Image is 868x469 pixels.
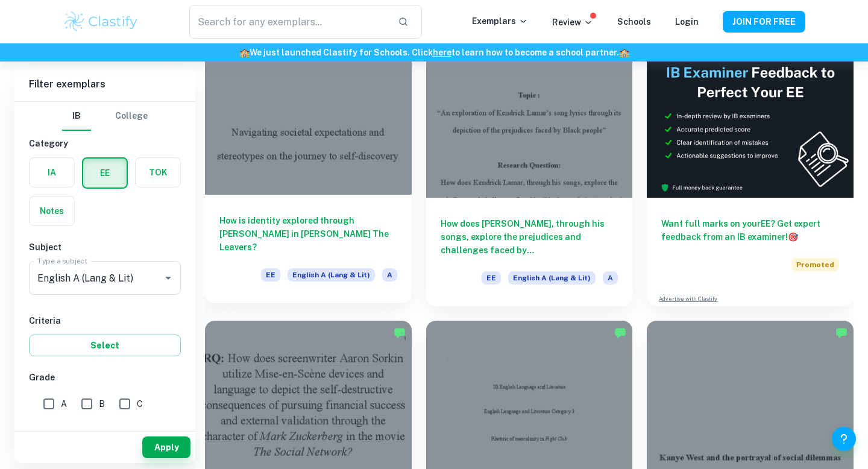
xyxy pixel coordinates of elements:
[791,258,839,271] span: Promoted
[482,271,501,285] span: EE
[37,256,87,266] label: Type a subject
[136,158,180,187] button: TOK
[30,158,74,187] button: IA
[142,436,190,458] button: Apply
[617,17,651,27] a: Schools
[83,159,127,187] button: EE
[508,271,596,285] span: English A (Lang & Lit)
[29,314,181,327] h6: Criteria
[14,68,195,101] h6: Filter exemplars
[659,295,717,303] a: Advertise with Clastify
[426,43,633,306] a: How does [PERSON_NAME], through his songs, explore the prejudices and challenges faced by [DEMOGR...
[61,397,67,411] span: A
[382,268,397,282] span: A
[160,269,177,286] button: Open
[29,335,181,356] button: Select
[832,427,856,451] button: Help and Feedback
[63,10,139,34] img: Clastify logo
[723,11,805,33] button: JOIN FOR FREE
[619,48,629,57] span: 🏫
[62,102,148,131] div: Filter type choice
[614,327,626,339] img: Marked
[62,102,91,131] button: IB
[394,327,406,339] img: Marked
[99,397,105,411] span: B
[835,327,848,339] img: Marked
[261,268,280,282] span: EE
[29,137,181,150] h6: Category
[603,271,618,285] span: A
[219,214,397,254] h6: How is identity explored through [PERSON_NAME] in [PERSON_NAME] The Leavers?
[29,241,181,254] h6: Subject
[2,46,866,59] h6: We just launched Clastify for Schools. Click to learn how to become a school partner.
[205,43,412,306] a: How is identity explored through [PERSON_NAME] in [PERSON_NAME] The Leavers?EEEnglish A (Lang & L...
[675,17,699,27] a: Login
[788,232,798,242] span: 🎯
[433,48,451,57] a: here
[137,397,143,411] span: C
[647,43,854,306] a: Want full marks on yourEE? Get expert feedback from an IB examiner!PromotedAdvertise with Clastify
[472,14,528,28] p: Exemplars
[441,217,618,257] h6: How does [PERSON_NAME], through his songs, explore the prejudices and challenges faced by [DEMOGR...
[552,16,593,29] p: Review
[30,197,74,225] button: Notes
[661,217,839,244] h6: Want full marks on your EE ? Get expert feedback from an IB examiner!
[29,371,181,384] h6: Grade
[189,5,388,39] input: Search for any exemplars...
[647,43,854,198] img: Thumbnail
[115,102,148,131] button: College
[239,48,250,57] span: 🏫
[288,268,375,282] span: English A (Lang & Lit)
